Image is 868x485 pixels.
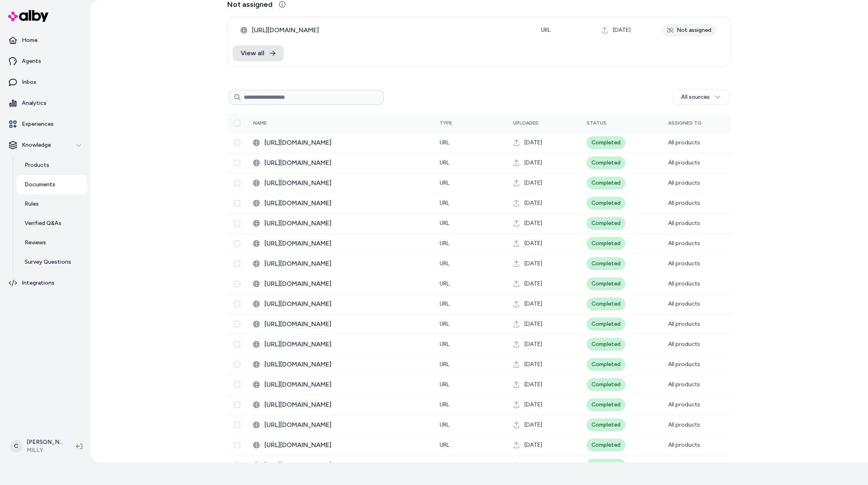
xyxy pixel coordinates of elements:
[234,321,240,327] button: Select row
[587,217,625,230] div: Completed
[524,179,542,187] span: [DATE]
[264,460,427,470] span: [URL][DOMAIN_NAME]
[234,361,240,368] button: Select row
[440,341,449,348] span: URL
[524,260,542,268] span: [DATE]
[668,341,700,348] span: All products
[22,120,54,128] p: Experiences
[587,398,625,411] div: Completed
[668,421,700,428] span: All products
[3,135,87,155] button: Knowledge
[253,219,427,228] div: 3e5788e4-ced8-509b-99fb-47079428993e.html
[264,259,427,269] span: [URL][DOMAIN_NAME]
[8,10,48,22] img: alby Logo
[668,120,702,126] span: Assigned To
[668,462,700,468] span: All products
[440,321,449,327] span: URL
[587,257,625,270] div: Completed
[587,277,625,290] div: Completed
[253,400,427,410] div: ad6c157c-d57a-520b-abe0-21d565a3ae60.html
[3,94,87,113] a: Analytics
[440,240,449,247] span: URL
[541,27,551,33] span: URL
[587,439,625,452] div: Completed
[681,93,710,101] span: All sources
[668,321,700,327] span: All products
[440,120,452,126] span: Type
[440,220,449,227] span: URL
[17,252,87,272] a: Survey Questions
[253,380,427,389] div: 3556689c-2d9f-565b-837c-f52ae956ed3e.html
[253,138,427,148] div: 2f287920-8982-5be3-8333-8b448619235b.html
[234,200,240,206] button: Select row
[27,438,63,446] p: [PERSON_NAME]
[440,421,449,428] span: URL
[253,440,427,450] div: a91a9109-f97e-5251-bf26-e4ab66ec12a8.html
[668,280,700,287] span: All products
[234,301,240,307] button: Select row
[25,161,49,169] p: Products
[264,339,427,349] span: [URL][DOMAIN_NAME]
[10,440,23,453] span: C
[524,199,542,207] span: [DATE]
[440,462,449,468] span: URL
[234,281,240,287] button: Select row
[668,441,700,448] span: All products
[524,280,542,288] span: [DATE]
[241,25,528,35] div: 1e26debc-a934-5d35-910a-246761a88ce7.html
[264,219,427,228] span: [URL][DOMAIN_NAME]
[234,139,240,146] button: Select row
[668,361,700,368] span: All products
[587,156,625,169] div: Completed
[440,159,449,166] span: URL
[524,320,542,328] span: [DATE]
[17,214,87,233] a: Verified Q&As
[587,318,625,331] div: Completed
[587,120,606,126] span: Status
[524,219,542,227] span: [DATE]
[234,120,240,126] button: Select all
[22,99,46,107] p: Analytics
[253,279,427,289] div: c3ed295c-41fd-5fe2-af18-c17524eaabf5.html
[587,378,625,391] div: Completed
[524,340,542,348] span: [DATE]
[587,136,625,149] div: Completed
[3,31,87,50] a: Home
[662,24,716,37] div: Not assigned
[3,114,87,134] a: Experiences
[587,298,625,310] div: Completed
[253,319,427,329] div: 3ebee868-e118-5797-b9a0-852203d7d2ba.html
[253,178,427,188] div: d458e7a3-d172-5fd6-beb5-cc44fb294169.html
[440,200,449,206] span: URL
[253,158,427,168] div: b82c4cb8-d4b4-551a-b89c-f1cb4caa6b11.html
[22,78,36,86] p: Inbox
[241,48,264,58] span: View all
[264,158,427,168] span: [URL][DOMAIN_NAME]
[524,401,542,409] span: [DATE]
[668,300,700,307] span: All products
[25,239,46,247] p: Reviews
[264,279,427,289] span: [URL][DOMAIN_NAME]
[668,200,700,206] span: All products
[440,361,449,368] span: URL
[524,360,542,368] span: [DATE]
[3,273,87,293] a: Integrations
[613,26,631,34] span: [DATE]
[253,198,427,208] div: 8090b8a1-6be5-5edf-bc6f-86873d5b836f.html
[440,179,449,186] span: URL
[440,280,449,287] span: URL
[25,181,55,189] p: Documents
[440,441,449,448] span: URL
[668,139,700,146] span: All products
[587,459,625,472] div: Completed
[17,194,87,214] a: Rules
[5,433,69,459] button: C[PERSON_NAME]MILLY
[587,338,625,351] div: Completed
[264,319,427,329] span: [URL][DOMAIN_NAME]
[668,381,700,388] span: All products
[25,200,39,208] p: Rules
[440,300,449,307] span: URL
[264,239,427,248] span: [URL][DOMAIN_NAME]
[524,239,542,248] span: [DATE]
[524,300,542,308] span: [DATE]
